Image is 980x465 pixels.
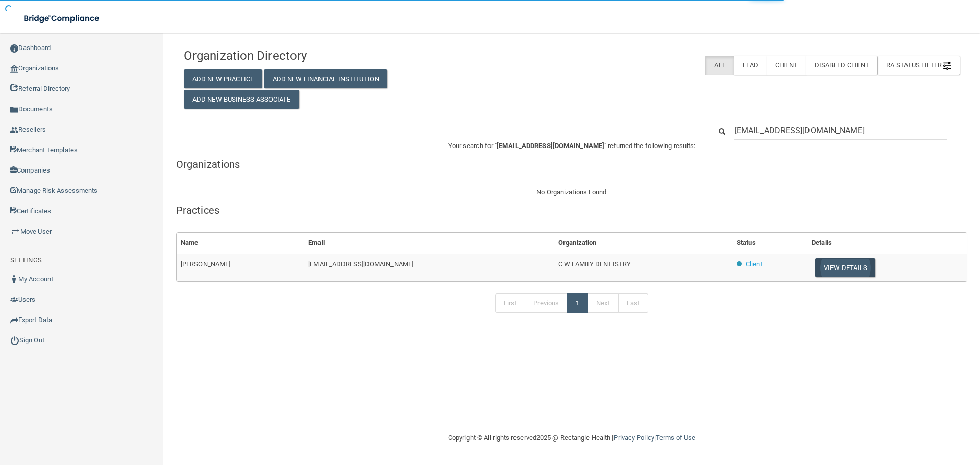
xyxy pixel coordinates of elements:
div: Copyright © All rights reserved 2025 @ Rectangle Health | | [385,422,758,454]
span: [PERSON_NAME] [181,260,230,268]
a: 1 [567,293,588,313]
img: icon-filter@2x.21656d0b.png [943,62,951,70]
a: Next [587,293,618,313]
h4: Organization Directory [184,49,432,62]
a: Terms of Use [656,434,695,442]
img: icon-documents.8dae5593.png [10,106,18,114]
button: Add New Financial Institution [264,69,387,88]
img: ic_power_dark.7ecde6b1.png [10,336,19,345]
img: ic_reseller.de258add.png [10,126,18,134]
span: RA Status Filter [886,61,951,69]
input: Search [734,121,947,140]
th: Name [177,233,304,254]
label: SETTINGS [10,254,42,266]
img: organization-icon.f8decf85.png [10,65,18,73]
h5: Practices [176,205,967,216]
img: briefcase.64adab9b.png [10,227,20,237]
label: Client [767,56,806,75]
label: Lead [734,56,767,75]
a: Last [618,293,648,313]
button: View Details [815,258,875,277]
button: Add New Business Associate [184,90,299,109]
p: Client [746,258,763,271]
img: icon-users.e205127d.png [10,296,18,304]
label: All [705,56,733,75]
th: Status [732,233,807,254]
p: Your search for " " returned the following results: [176,140,967,152]
a: Previous [525,293,568,313]
a: First [495,293,526,313]
img: bridge_compliance_login_screen.278c3ca4.svg [15,8,109,29]
span: [EMAIL_ADDRESS][DOMAIN_NAME] [497,142,604,150]
th: Organization [554,233,732,254]
a: Privacy Policy [614,434,654,442]
button: Add New Practice [184,69,262,88]
img: ic_dashboard_dark.d01f4a41.png [10,44,18,53]
img: ic_user_dark.df1a06c3.png [10,275,18,283]
h5: Organizations [176,159,967,170]
th: Details [807,233,967,254]
th: Email [304,233,554,254]
label: Disabled Client [806,56,878,75]
span: C W FAMILY DENTISTRY [558,260,631,268]
img: icon-export.b9366987.png [10,316,18,324]
div: No Organizations Found [176,186,967,199]
span: [EMAIL_ADDRESS][DOMAIN_NAME] [308,260,413,268]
